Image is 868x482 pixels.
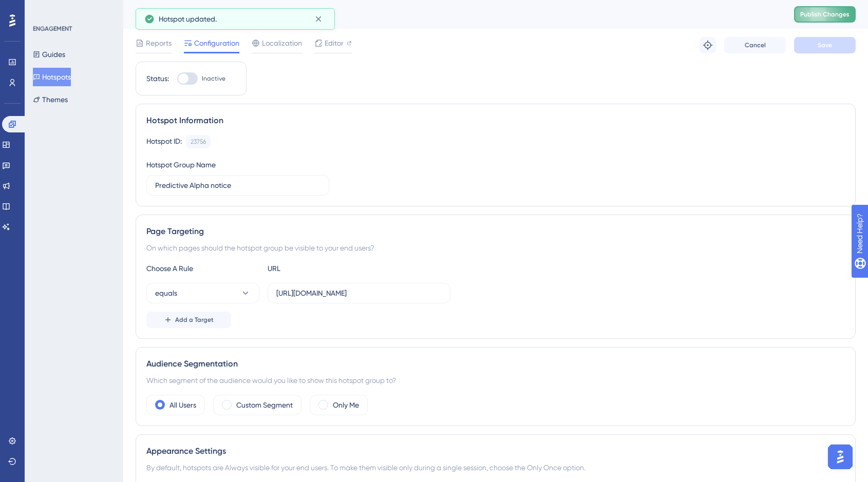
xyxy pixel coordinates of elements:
span: Cancel [745,41,766,49]
button: Guides [33,45,65,64]
label: All Users [169,399,196,411]
span: Inactive [202,74,225,83]
div: Hotspot ID: [146,135,182,148]
button: Publish Changes [794,6,856,23]
iframe: UserGuiding AI Assistant Launcher [825,441,856,472]
div: On which pages should the hotspot group be visible to your end users? [146,242,845,254]
span: Localization [262,37,302,49]
span: Configuration [194,37,239,49]
div: Page Targeting [146,225,845,238]
span: Reports [146,37,172,49]
span: Editor [325,37,344,49]
label: Custom Segment [236,399,293,411]
div: Predictive Alpha notice [136,7,768,22]
label: Only Me [333,399,359,411]
div: ENGAGEMENT [33,25,72,33]
button: Themes [33,90,68,109]
span: Add a Target [175,316,214,324]
span: Hotspot updated. [159,13,217,25]
button: Save [794,37,856,53]
div: 23756 [191,138,206,146]
span: Publish Changes [800,10,850,18]
span: Need Help? [24,3,64,15]
div: Which segment of the audience would you like to show this hotspot group to? [146,374,845,387]
span: equals [155,287,177,299]
input: yourwebsite.com/path [276,287,442,299]
div: Hotspot Information [146,114,845,127]
div: Hotspot Group Name [146,159,216,171]
button: Add a Target [146,312,231,328]
div: Audience Segmentation [146,358,845,370]
button: Cancel [724,37,786,53]
button: equals [146,283,259,303]
div: Choose A Rule [146,262,259,275]
input: Type your Hotspot Group Name here [155,180,320,191]
div: Status: [146,72,169,85]
span: Save [818,41,832,49]
div: URL [268,262,381,275]
button: Hotspots [33,68,71,86]
div: Appearance Settings [146,445,845,457]
div: By default, hotspots are Always visible for your end users. To make them visible only during a si... [146,461,845,474]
